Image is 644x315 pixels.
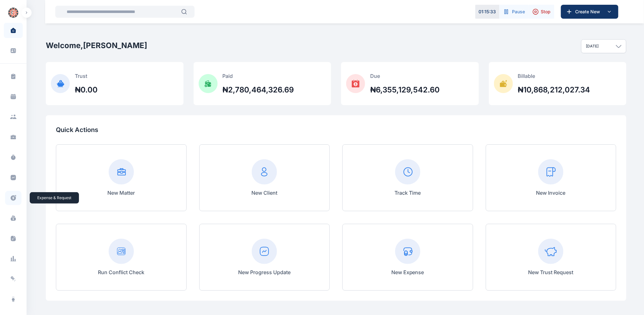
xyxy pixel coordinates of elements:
[75,85,98,95] h2: ₦0.00
[561,5,618,19] button: Create New
[56,125,616,134] p: Quick Actions
[391,268,424,276] p: New Expense
[251,189,277,197] p: New Client
[238,268,291,276] p: New Progress Update
[536,189,566,197] p: New Invoice
[528,268,574,276] p: New Trust Request
[541,9,551,15] span: Stop
[479,9,496,15] p: 01 : 15 : 33
[573,9,605,15] span: Create New
[107,189,135,197] p: New Matter
[370,72,440,80] p: Due
[46,41,147,51] h2: Welcome, [PERSON_NAME]
[370,85,440,95] h2: ₦6,355,129,542.60
[98,268,144,276] p: Run Conflict Check
[586,44,599,49] p: [DATE]
[499,5,529,19] button: Pause
[223,72,294,80] p: Paid
[394,189,421,197] p: Track Time
[75,72,98,80] p: Trust
[529,5,554,19] button: Stop
[512,9,525,15] span: Pause
[223,85,294,95] h2: ₦2,780,464,326.69
[518,85,590,95] h2: ₦10,868,212,027.34
[518,72,590,80] p: Billable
